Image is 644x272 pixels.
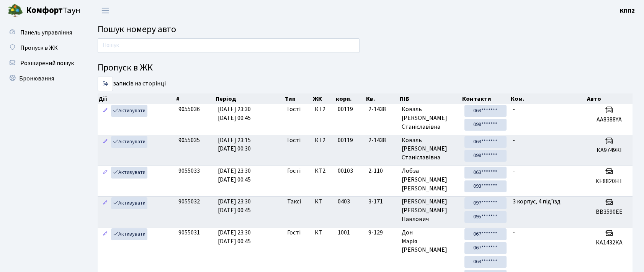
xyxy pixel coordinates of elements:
input: Пошук [98,38,360,53]
span: [DATE] 23:15 [DATE] 00:30 [218,136,251,153]
a: Активувати [111,197,147,209]
h5: КЕ8820НТ [589,178,629,185]
a: Розширений пошук [4,56,80,71]
a: Редагувати [101,136,110,148]
span: Коваль [PERSON_NAME] Станіславівна [402,105,458,131]
span: КТ2 [315,136,332,145]
span: 00119 [338,105,353,113]
b: Комфорт [26,4,63,16]
a: Активувати [111,105,147,117]
span: 1001 [338,228,350,237]
span: [PERSON_NAME] [PERSON_NAME] Павлович [402,197,458,224]
th: ЖК [312,93,335,104]
a: Редагувати [101,197,110,209]
th: Тип [284,93,312,104]
h5: КА1432КА [589,239,629,246]
span: КТ [315,228,332,237]
span: Гості [287,136,301,145]
span: 9055032 [178,197,200,206]
span: - [513,228,515,237]
span: КТ [315,197,332,206]
span: 2-110 [368,167,396,175]
span: - [513,167,515,175]
span: 0403 [338,197,350,206]
button: Переключити навігацію [96,4,115,17]
th: Кв. [365,93,399,104]
span: Панель управління [20,28,72,37]
span: 9055033 [178,167,200,175]
span: 2-1438 [368,136,396,145]
span: Гості [287,167,301,175]
span: 9055036 [178,105,200,113]
span: - [513,136,515,144]
span: 3 корпус, 4 під'їзд [513,197,561,206]
th: # [175,93,215,104]
span: - [513,105,515,113]
span: Розширений пошук [20,59,74,67]
img: logo.png [8,3,23,18]
b: КПП2 [620,7,635,15]
span: Лобза [PERSON_NAME] [PERSON_NAME] [402,167,458,193]
th: корп. [335,93,366,104]
span: 00119 [338,136,353,144]
a: Активувати [111,167,147,179]
span: 9-129 [368,228,396,237]
span: [DATE] 23:30 [DATE] 00:45 [218,197,251,215]
h4: Пропуск в ЖК [98,62,633,74]
span: Гості [287,228,301,237]
span: Таун [26,4,80,17]
label: записів на сторінці [98,77,166,91]
span: [DATE] 23:30 [DATE] 00:45 [218,228,251,246]
span: Пошук номеру авто [98,23,176,36]
h5: АА8388YA [589,116,629,123]
a: Пропуск в ЖК [4,40,80,56]
a: Активувати [111,136,147,148]
span: 3-171 [368,197,396,206]
th: Авто [586,93,633,104]
span: Пропуск в ЖК [20,44,58,52]
th: Дії [98,93,175,104]
a: Редагувати [101,167,110,179]
span: Таксі [287,197,301,206]
th: Контакти [461,93,510,104]
h5: КА9749КІ [589,147,629,154]
a: Панель управління [4,25,80,40]
span: 9055031 [178,228,200,237]
span: [DATE] 23:30 [DATE] 00:45 [218,167,251,184]
th: Період [215,93,284,104]
span: Бронювання [19,74,54,83]
span: 2-1438 [368,105,396,114]
span: КТ2 [315,105,332,114]
th: ПІБ [399,93,462,104]
a: Редагувати [101,105,110,117]
a: Активувати [111,228,147,240]
a: КПП2 [620,6,635,15]
span: [DATE] 23:30 [DATE] 00:45 [218,105,251,122]
th: Ком. [510,93,587,104]
span: Гості [287,105,301,114]
span: 9055035 [178,136,200,144]
span: КТ2 [315,167,332,175]
select: записів на сторінці [98,77,113,91]
span: 00103 [338,167,353,175]
h5: BB3590EE [589,208,629,216]
a: Редагувати [101,228,110,240]
span: Дон Марія [PERSON_NAME] [402,228,458,255]
a: Бронювання [4,71,80,86]
span: Коваль [PERSON_NAME] Станіславівна [402,136,458,162]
